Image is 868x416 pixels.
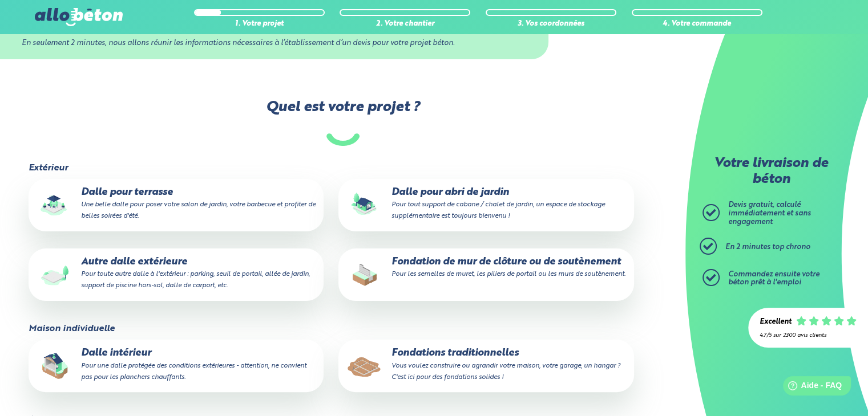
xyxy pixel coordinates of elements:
div: En seulement 2 minutes, nous allons réunir les informations nécessaires à l’établissement d’un de... [22,39,526,48]
p: Dalle intérieur [37,348,316,382]
div: 3. Vos coordonnées [486,20,616,28]
img: allobéton [35,8,123,26]
div: 2. Votre chantier [340,20,470,28]
label: Quel est votre projet ? [27,99,658,145]
legend: Maison individuelle [29,324,115,334]
img: final_use.values.outside_slab [37,256,73,293]
img: final_use.values.closing_wall_fundation [346,256,383,293]
div: 1. Votre projet [194,20,325,28]
p: Fondations traditionnelles [346,348,625,382]
small: Vous voulez construire ou agrandir votre maison, votre garage, un hangar ? C'est ici pour des fon... [391,362,620,381]
small: Pour les semelles de muret, les piliers de portail ou les murs de soutènement. [391,271,625,278]
p: Dalle pour abri de jardin [346,187,625,222]
small: Pour toute autre dalle à l'extérieur : parking, seuil de portail, allée de jardin, support de pis... [81,271,310,289]
p: Dalle pour terrasse [37,187,316,222]
iframe: Help widget launcher [766,372,855,403]
small: Pour tout support de cabane / chalet de jardin, un espace de stockage supplémentaire est toujours... [391,201,604,219]
img: final_use.values.garden_shed [346,187,383,223]
img: final_use.values.traditional_fundations [346,348,383,384]
p: Autre dalle extérieure [37,256,316,291]
legend: Extérieur [29,163,68,173]
small: Pour une dalle protégée des conditions extérieures - attention, ne convient pas pour les plancher... [81,362,306,381]
img: final_use.values.terrace [37,187,73,223]
div: 4. Votre commande [632,20,762,28]
p: Fondation de mur de clôture ou de soutènement [346,256,625,279]
small: Une belle dalle pour poser votre salon de jardin, votre barbecue et profiter de belles soirées d'... [81,201,316,219]
img: final_use.values.inside_slab [37,348,73,384]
